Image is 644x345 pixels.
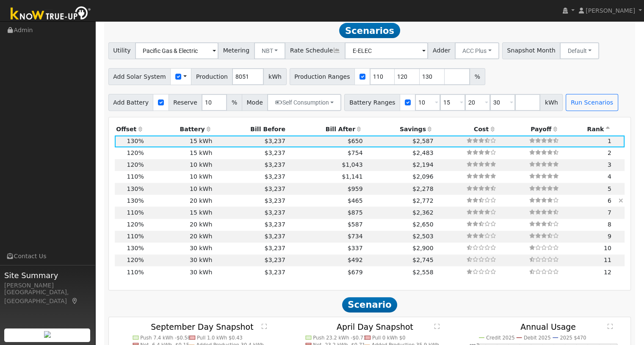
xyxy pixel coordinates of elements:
[108,42,136,59] span: Utility
[531,126,551,132] span: Payoff
[169,94,202,111] span: Reserve
[348,257,363,263] span: $492
[127,257,144,263] span: 120%
[265,161,285,168] span: $3,237
[412,269,433,276] span: $2,558
[540,94,563,111] span: kWh
[218,42,254,59] span: Metering
[412,245,433,251] span: $2,900
[145,123,214,135] th: Battery
[608,185,611,192] span: 5
[265,233,285,240] span: $3,237
[145,219,214,231] td: 20 kWh
[285,42,345,59] span: Rate Schedule
[127,233,144,240] span: 110%
[608,197,611,204] span: 6
[344,94,400,111] span: Battery Ranges
[412,149,433,156] span: $2,483
[145,183,214,195] td: 10 kWh
[434,323,439,329] text: 
[348,221,363,228] span: $587
[337,322,413,331] text: April Day Snapshot
[428,42,455,59] span: Adder
[502,42,561,59] span: Snapshot Month
[524,335,551,341] text: Debit 2025
[348,138,363,144] span: $650
[197,335,243,341] text: Pull 1.0 kWh $0.43
[267,94,341,111] button: Self Consumption
[265,257,285,263] span: $3,237
[348,209,363,216] span: $875
[145,171,214,183] td: 10 kWh
[263,68,286,85] span: kWh
[127,221,144,228] span: 120%
[412,221,433,228] span: $2,650
[145,254,214,266] td: 30 kWh
[4,288,91,306] div: [GEOGRAPHIC_DATA], [GEOGRAPHIC_DATA]
[586,7,635,14] span: [PERSON_NAME]
[191,68,232,85] span: Production
[400,126,426,132] span: Savings
[608,233,611,240] span: 9
[127,269,144,276] span: 110%
[4,281,91,290] div: [PERSON_NAME]
[412,161,433,168] span: $2,194
[608,138,611,144] span: 1
[227,94,242,111] span: %
[127,149,144,156] span: 120%
[608,323,613,329] text: 
[348,233,363,240] span: $734
[145,195,214,207] td: 20 kWh
[254,42,286,59] button: NBT
[313,335,367,341] text: Push 23.2 kWh -$0.71
[604,257,611,263] span: 11
[265,221,285,228] span: $3,237
[470,68,485,85] span: %
[412,257,433,263] span: $2,745
[474,126,489,132] span: Cost
[135,42,218,59] input: Select a Utility
[145,147,214,159] td: 15 kWh
[214,123,287,135] th: Bill Before
[127,197,144,204] span: 130%
[71,298,79,304] a: Map
[115,123,146,135] th: Offset
[348,149,363,156] span: $754
[265,138,285,144] span: $3,237
[342,173,362,180] span: $1,141
[265,149,285,156] span: $3,237
[127,161,144,168] span: 120%
[145,207,214,218] td: 15 kWh
[108,68,171,85] span: Add Solar System
[412,185,433,192] span: $2,278
[619,197,623,204] a: Hide scenario
[486,335,515,341] text: Credit 2025
[348,269,363,276] span: $679
[265,269,285,276] span: $3,237
[108,94,154,111] span: Add Battery
[566,94,618,111] button: Run Scenarios
[342,297,398,312] span: Scenario
[265,209,285,216] span: $3,237
[127,138,144,144] span: 130%
[145,159,214,171] td: 10 kWh
[290,68,355,85] span: Production Ranges
[604,245,611,251] span: 10
[608,173,611,180] span: 4
[127,185,144,192] span: 130%
[608,161,611,168] span: 3
[262,323,267,329] text: 
[348,185,363,192] span: $959
[44,331,51,338] img: retrieve
[608,209,611,216] span: 7
[6,5,95,24] img: Know True-Up
[127,209,144,216] span: 110%
[604,269,611,276] span: 12
[520,322,576,331] text: Annual Usage
[242,94,268,111] span: Mode
[127,245,144,251] span: 130%
[4,270,91,281] span: Site Summary
[151,322,254,331] text: September Day Snapshot
[348,197,363,204] span: $465
[560,42,599,59] button: Default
